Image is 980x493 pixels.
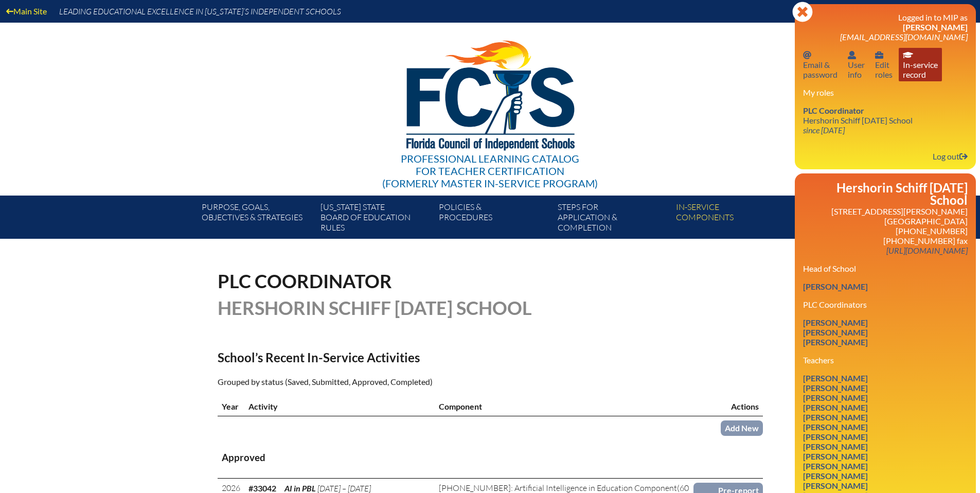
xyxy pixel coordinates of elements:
[799,469,872,483] a: [PERSON_NAME]
[792,2,813,22] svg: Close
[799,391,872,404] a: [PERSON_NAME]
[799,371,872,385] a: [PERSON_NAME]
[218,375,580,389] p: Grouped by status (Saved, Submitted, Approved, Completed)
[844,48,869,81] a: User infoUserinfo
[218,397,244,416] th: Year
[799,439,872,453] a: [PERSON_NAME]
[799,479,872,492] a: [PERSON_NAME]
[554,200,672,239] a: Steps forapplication & completion
[803,355,968,365] h3: Teachers
[871,48,897,81] a: User infoEditroles
[803,51,811,59] svg: Email password
[384,23,596,163] img: FCISlogo221.eps
[959,152,968,161] svg: Log out
[803,263,968,273] h3: Head of School
[316,200,435,239] a: [US_STATE] StateBoard of Education rules
[218,270,392,292] span: PLC Coordinator
[222,451,759,464] h3: Approved
[799,459,872,473] a: [PERSON_NAME]
[803,125,845,135] i: since [DATE]
[803,300,968,309] h3: PLC Coordinators
[248,483,276,493] b: #33042
[803,206,968,255] p: [STREET_ADDRESS][PERSON_NAME] [GEOGRAPHIC_DATA] [PHONE_NUMBER] [PHONE_NUMBER] fax
[799,279,872,293] a: [PERSON_NAME]
[799,420,872,434] a: [PERSON_NAME]
[799,325,872,339] a: [PERSON_NAME]
[803,105,864,115] span: PLC Coordinator
[799,48,842,81] a: Email passwordEmail &password
[378,21,602,191] a: Professional Learning Catalog for Teacher Certification(formerly Master In-service Program)
[382,152,598,189] div: Professional Learning Catalog (formerly Master In-service Program)
[416,165,564,177] span: for Teacher Certification
[903,22,968,32] span: [PERSON_NAME]
[875,51,883,59] svg: User info
[244,397,435,416] th: Activity
[721,420,763,435] a: Add New
[803,87,968,97] h3: My roles
[672,200,790,239] a: In-servicecomponents
[799,103,917,137] a: PLC Coordinator ​Hershorin Schiff [DATE] School since [DATE]
[799,449,872,463] a: [PERSON_NAME]
[929,149,972,163] a: Log outLog out
[435,200,553,239] a: Policies &Procedures
[439,483,677,493] span: [PHONE_NUMBER]: Artificial Intelligence in Education Component
[2,4,51,18] a: Main Site
[803,182,968,206] h2: ​Hershorin Schiff [DATE] School
[799,400,872,414] a: [PERSON_NAME]
[693,397,762,416] th: Actions
[840,32,968,42] span: [EMAIL_ADDRESS][DOMAIN_NAME]
[899,48,942,81] a: In-service recordIn-servicerecord
[218,296,532,319] span: ​Hershorin Schiff [DATE] School
[198,200,316,239] a: Purpose, goals,objectives & strategies
[799,315,872,329] a: [PERSON_NAME]
[882,243,972,257] a: [URL][DOMAIN_NAME]
[848,51,856,59] svg: User info
[799,381,872,395] a: [PERSON_NAME]
[799,335,872,349] a: [PERSON_NAME]
[903,51,913,59] svg: In-service record
[799,430,872,444] a: [PERSON_NAME]
[435,397,693,416] th: Component
[803,12,968,42] h3: Logged in to MIP as
[284,483,316,493] span: AI in PBL
[218,350,580,365] h2: School’s Recent In-Service Activities
[799,410,872,424] a: [PERSON_NAME]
